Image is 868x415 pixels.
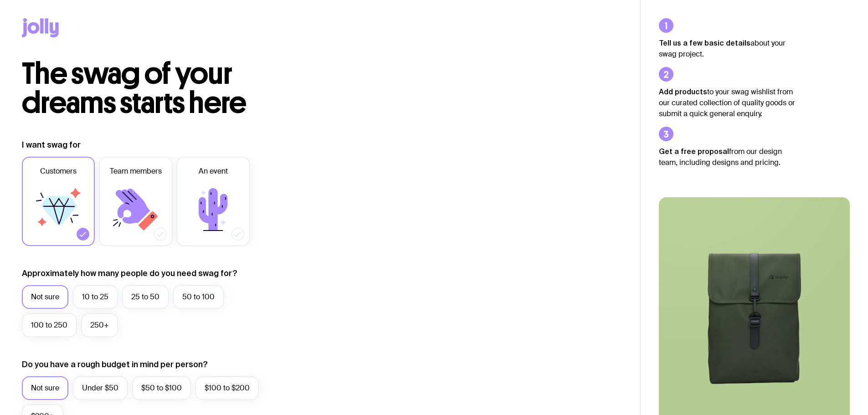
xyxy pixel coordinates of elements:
[195,376,259,400] label: $100 to $200
[22,376,68,400] label: Not sure
[22,313,77,337] label: 100 to 250
[73,376,128,400] label: Under $50
[40,166,77,177] span: Customers
[22,359,208,370] label: Do you have a rough budget in mind per person?
[110,166,162,177] span: Team members
[659,86,796,119] p: to your swag wishlist from our curated collection of quality goods or submit a quick general enqu...
[659,37,796,60] p: about your swag project.
[659,147,729,155] strong: Get a free proposal
[22,56,247,121] span: The swag of your dreams starts here
[22,139,81,150] label: I want swag for
[22,285,68,309] label: Not sure
[122,285,169,309] label: 25 to 50
[73,285,118,309] label: 10 to 25
[199,166,228,177] span: An event
[659,87,707,96] strong: Add products
[659,146,796,168] p: from our design team, including designs and pricing.
[132,376,191,400] label: $50 to $100
[659,39,750,47] strong: Tell us a few basic details
[173,285,224,309] label: 50 to 100
[22,268,237,279] label: Approximately how many people do you need swag for?
[81,313,118,337] label: 250+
